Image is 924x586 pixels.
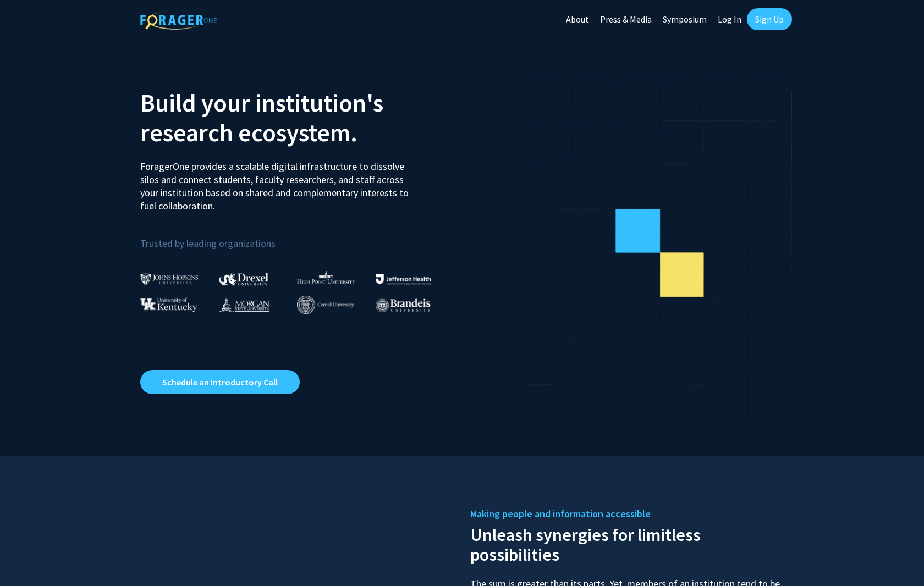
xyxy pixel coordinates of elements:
a: Sign Up [747,8,792,30]
img: Brandeis University [376,298,431,312]
img: Cornell University [297,296,354,314]
img: University of Kentucky [140,297,197,312]
img: ForagerOne Logo [140,10,217,30]
h2: Build your institution's research ecosystem. [140,88,454,147]
img: High Point University [297,270,355,284]
img: Thomas Jefferson University [376,274,431,285]
p: ForagerOne provides a scalable digital infrastructure to dissolve silos and connect students, fac... [140,152,416,213]
a: Opens in a new tab [140,370,300,394]
h5: Making people and information accessible [470,506,784,522]
img: Morgan State University [219,297,269,312]
img: Johns Hopkins University [140,273,199,285]
p: Trusted by leading organizations [140,222,454,252]
img: Drexel University [219,273,268,285]
h2: Unleash synergies for limitless possibilities [470,522,784,565]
